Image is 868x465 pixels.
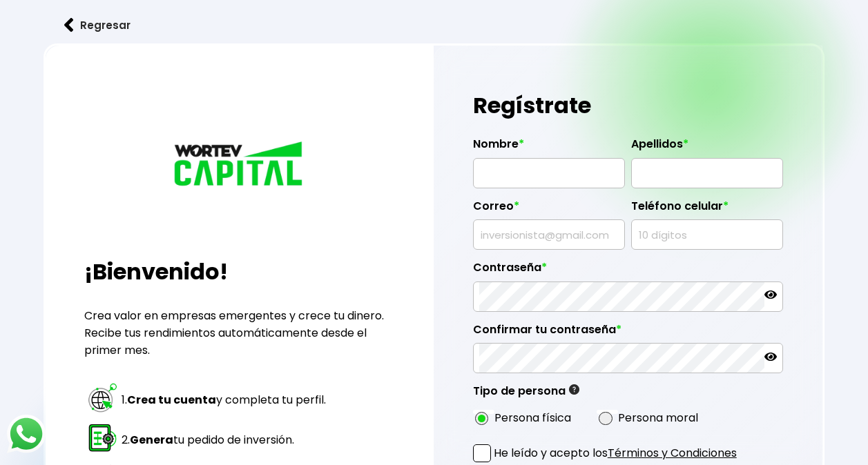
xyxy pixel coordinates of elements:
strong: Crea tu cuenta [127,392,216,408]
h2: ¡Bienvenido! [84,255,394,288]
p: Crea valor en empresas emergentes y crece tu dinero. Recibe tus rendimientos automáticamente desd... [84,307,394,359]
input: inversionista@gmail.com [479,220,619,249]
img: logo_wortev_capital [171,139,309,190]
label: Teléfono celular [631,199,783,220]
label: Confirmar tu contraseña [473,323,783,344]
img: paso 2 [86,422,119,454]
td: 2. tu pedido de inversión. [121,421,329,459]
img: gfR76cHglkPwleuBLjWdxeZVvX9Wp6JBDmjRYY8JYDQn16A2ICN00zLTgIroGa6qie5tIuWH7V3AapTKqzv+oMZsGfMUqL5JM... [569,384,579,395]
label: Tipo de persona [473,384,579,405]
label: Apellidos [631,137,783,158]
a: Términos y Condiciones [608,445,737,461]
img: logos_whatsapp-icon.242b2217.svg [7,415,46,453]
img: paso 1 [86,382,119,414]
label: Contraseña [473,261,783,281]
strong: Genera [130,432,173,448]
label: Persona física [494,409,571,426]
input: 10 dígitos [637,220,777,249]
h1: Regístrate [473,85,783,126]
label: Persona moral [618,409,698,426]
button: Regresar [44,7,151,43]
td: 1. y completa tu perfil. [121,381,329,419]
img: flecha izquierda [64,18,74,32]
a: flecha izquierdaRegresar [44,7,824,43]
label: Nombre [473,137,625,158]
p: He leído y acepto los [494,444,737,462]
label: Correo [473,199,625,220]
